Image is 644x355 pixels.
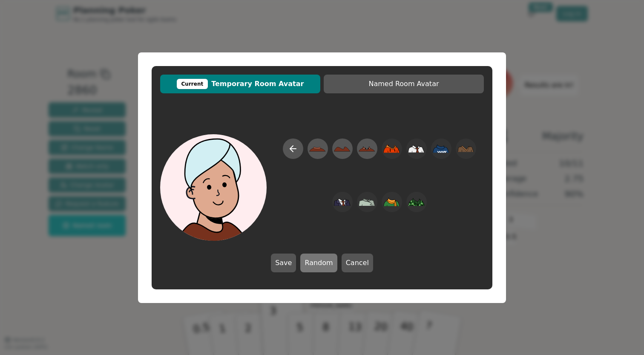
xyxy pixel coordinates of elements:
[160,75,320,93] button: CurrentTemporary Room Avatar
[177,79,208,89] div: Current
[328,79,480,89] span: Named Room Avatar
[271,254,296,272] button: Save
[324,75,484,93] button: Named Room Avatar
[164,79,316,89] span: Temporary Room Avatar
[300,254,337,272] button: Random
[342,254,373,272] button: Cancel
